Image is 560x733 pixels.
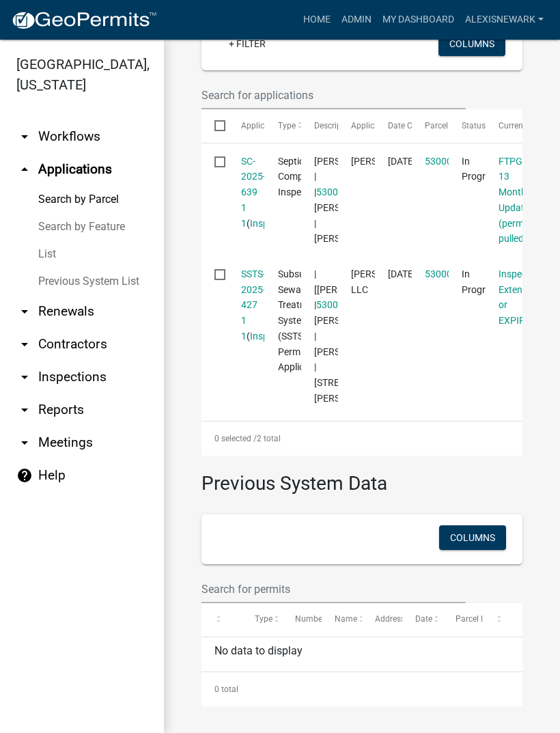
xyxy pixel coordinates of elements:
[388,268,416,279] span: 09/15/2025
[241,268,266,342] a: SSTS-2025-427 1 1
[214,434,257,443] span: 0 selected /
[375,109,412,142] datatable-header-cell: Date Created
[462,156,500,182] span: In Progress
[375,614,405,624] span: Address
[16,336,33,352] i: arrow_drop_down
[351,121,387,130] span: Applicant
[316,186,393,197] a: 53000990463000
[301,109,338,142] datatable-header-cell: Description
[314,156,395,245] span: Emma Swenson | | 53000990463000 | SCOTT CRAWFORD | LANA CRAWFORD
[460,7,549,33] a: alexisnewark
[351,156,424,167] span: Philip Stoll
[201,81,466,109] input: Search for applications
[295,614,325,624] span: Number
[425,121,458,130] span: Parcel ID
[201,672,522,706] div: 0 total
[388,121,436,130] span: Date Created
[255,614,272,624] span: Type
[16,369,33,385] i: arrow_drop_down
[201,421,522,456] div: 2 total
[241,121,316,130] span: Application Number
[227,109,264,142] datatable-header-cell: Application Number
[314,268,398,404] span: | [Alexis Newark] | 53000990463000 | SCOTT CRAWFORD | LANA CRAWFORD | 41004 MARION DR N
[316,299,393,310] a: 53000990463000
[415,614,432,624] span: Date
[456,614,511,624] span: Parcel Number
[16,467,33,484] i: help
[241,154,252,232] div: ( )
[201,109,227,142] datatable-header-cell: Select
[16,303,33,320] i: arrow_drop_down
[250,331,299,342] a: Inspections
[264,109,301,142] datatable-header-cell: Type
[242,603,282,636] datatable-header-cell: Type
[16,161,33,178] i: arrow_drop_up
[402,603,443,636] datatable-header-cell: Date
[499,268,545,326] a: Inspection, Extension or EXPIRED
[314,121,356,130] span: Description
[388,156,416,167] span: 09/19/2025
[336,7,377,33] a: Admin
[425,156,501,167] a: 53000990463000
[338,109,375,142] datatable-header-cell: Applicant
[351,268,424,295] span: Roisum LLC
[201,575,466,603] input: Search for permits
[438,31,505,56] button: Columns
[425,268,501,279] a: 53000990463000
[362,603,402,636] datatable-header-cell: Address
[278,121,296,130] span: Type
[462,121,486,130] span: Status
[16,434,33,451] i: arrow_drop_down
[322,603,362,636] datatable-header-cell: Name
[412,109,449,142] datatable-header-cell: Parcel ID
[201,456,522,498] h3: Previous System Data
[241,266,252,344] div: ( )
[16,128,33,145] i: arrow_drop_down
[335,614,357,624] span: Name
[201,637,522,672] div: No data to display
[241,156,266,229] a: SC-2025-639 1 1
[282,603,322,636] datatable-header-cell: Number
[377,7,460,33] a: My Dashboard
[439,525,506,550] button: Columns
[278,156,328,198] span: Septic Compliance Inspection
[298,7,336,33] a: Home
[278,268,326,373] span: Subsurface Sewage Treatment System (SSTS) Permit Application
[449,109,486,142] datatable-header-cell: Status
[218,31,277,56] a: + Filter
[16,402,33,418] i: arrow_drop_down
[462,268,500,295] span: In Progress
[499,156,531,245] a: FTPGW 13 Month Update (permit pulled)
[486,109,522,142] datatable-header-cell: Current Activity
[499,121,555,130] span: Current Activity
[443,603,483,636] datatable-header-cell: Parcel Number
[250,218,299,229] a: Inspections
